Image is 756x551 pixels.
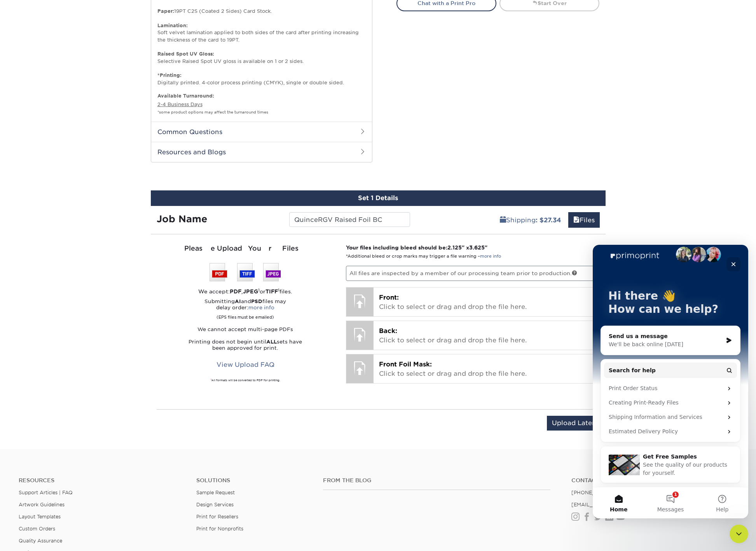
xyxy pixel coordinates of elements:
[230,288,241,295] strong: PDF
[19,526,55,532] a: Custom Orders
[157,288,335,295] div: We accept: , or files.
[216,311,274,320] small: (EPS files must be emailed)
[379,360,594,378] p: Click to select or drag and drop the file here.
[571,502,664,507] a: [EMAIL_ADDRESS][DOMAIN_NAME]
[346,244,487,251] strong: Your files including bleed should be: " x "
[211,357,279,372] a: View Upload FAQ
[447,244,462,251] span: 2.125
[19,538,62,544] a: Quality Assurance
[157,244,335,254] div: Please Upload Your Files
[151,142,372,162] h2: Resources and Blogs
[346,266,600,281] p: All files are inspected by a member of our processing team prior to production.
[235,298,241,304] strong: AI
[571,477,737,484] a: Contact
[323,477,550,484] h4: From the Blog
[151,190,606,206] div: Set 1 Details
[210,263,281,281] img: We accept: PSD, TIFF, or JPEG (JPG)
[157,339,335,351] p: Printing does not begin until sets have been approved for print.
[157,93,214,99] b: Available Turnaround:
[157,378,335,382] div: All formats will be converted to PDF for printing.
[157,72,182,78] strong: *Printing:
[379,294,399,301] span: Front:
[480,254,501,259] a: more info
[243,288,258,295] strong: JPEG
[568,212,600,228] a: Files
[157,101,203,107] a: 2-4 Business Days
[157,298,335,320] p: Submitting and files may delay order:
[571,490,620,495] a: [PHONE_NUMBER]
[547,416,600,431] input: Upload Later
[157,23,188,28] strong: Lamination:
[196,490,235,495] a: Sample Request
[19,490,73,495] a: Support Articles | FAQ
[346,254,501,259] small: *Additional bleed or crop marks may trigger a file warning –
[19,477,185,484] h4: Resources
[157,326,335,333] p: We cannot accept multi-page PDFs
[157,8,174,14] strong: Paper:
[495,212,566,228] a: Shipping: $27.34
[379,293,594,312] p: Click to select or drag and drop the file here.
[19,502,65,507] a: Artwork Guidelines
[196,477,311,484] h4: Solutions
[593,245,748,518] iframe: Intercom live chat
[157,110,268,114] small: *some product options may affect the turnaround times
[500,216,506,224] span: shipping
[258,288,260,292] sup: 1
[157,51,214,57] strong: Raised Spot UV Gloss:
[469,244,485,251] span: 3.625
[278,288,279,292] sup: 1
[151,122,372,142] h2: Common Questions
[157,213,207,225] strong: Job Name
[379,361,432,368] span: Front Foil Mask:
[730,525,748,543] iframe: Intercom live chat
[248,305,274,310] a: more info
[573,216,580,224] span: files
[379,326,594,345] p: Click to select or drag and drop the file here.
[19,514,61,520] a: Layout Templates
[251,298,262,304] strong: PSD
[196,514,238,520] a: Print for Resellers
[196,526,243,532] a: Print for Nonprofits
[379,327,397,335] span: Back:
[211,378,211,381] sup: 1
[265,288,278,295] strong: TIFF
[289,212,410,227] input: Enter a job name
[266,339,277,345] strong: ALL
[196,502,234,507] a: Design Services
[536,216,561,224] b: : $27.34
